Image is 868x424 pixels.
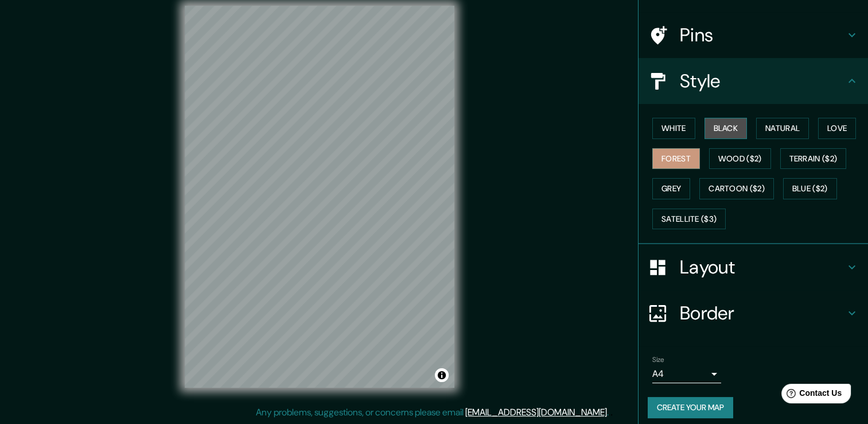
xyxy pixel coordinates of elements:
button: Blue ($2) [783,178,837,199]
button: Forest [652,148,700,169]
div: Pins [639,12,868,58]
button: Natural [756,118,809,139]
button: Wood ($2) [709,148,771,169]
h4: Style [680,70,845,92]
a: [EMAIL_ADDRESS][DOMAIN_NAME] [465,406,607,418]
div: Border [639,290,868,336]
h4: Layout [680,256,845,279]
button: Create your map [648,397,733,418]
button: Terrain ($2) [780,148,847,169]
iframe: Help widget launcher [766,379,855,411]
div: Layout [639,244,868,290]
p: Any problems, suggestions, or concerns please email . [256,406,609,419]
div: . [609,406,610,419]
h4: Pins [680,24,845,47]
button: White [652,118,695,139]
button: Love [818,118,856,139]
button: Toggle attribution [435,368,449,382]
div: . [610,406,613,419]
div: A4 [652,365,721,383]
label: Size [652,355,664,365]
canvas: Map [185,6,454,388]
h4: Border [680,302,845,325]
button: Black [704,118,748,139]
button: Cartoon ($2) [699,178,774,199]
button: Grey [652,178,690,199]
div: Style [639,58,868,104]
button: Satellite ($3) [652,209,726,230]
